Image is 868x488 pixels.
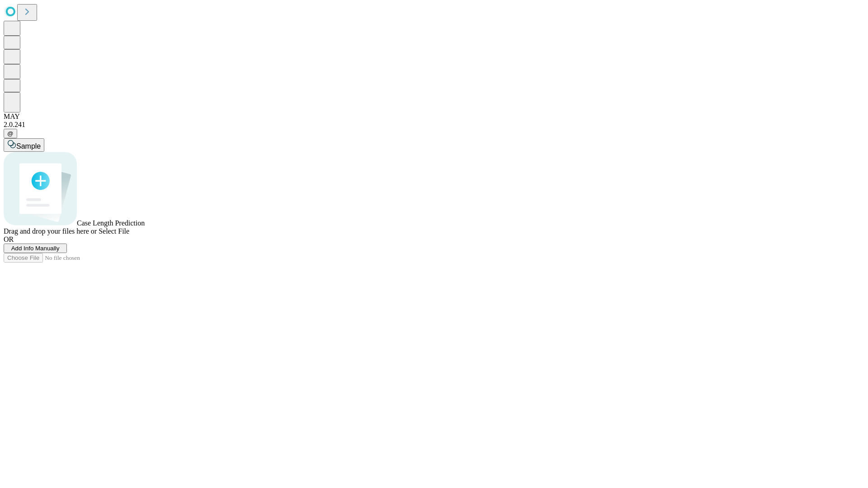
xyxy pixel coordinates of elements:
button: Sample [4,138,44,152]
span: Sample [16,142,41,150]
span: Select File [99,227,129,235]
span: OR [4,235,14,243]
button: Add Info Manually [4,244,67,253]
span: @ [7,130,14,137]
div: MAY [4,113,864,121]
span: Case Length Prediction [77,219,145,227]
span: Add Info Manually [11,245,60,252]
span: Drag and drop your files here or [4,227,97,235]
button: @ [4,129,17,138]
div: 2.0.241 [4,121,864,129]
